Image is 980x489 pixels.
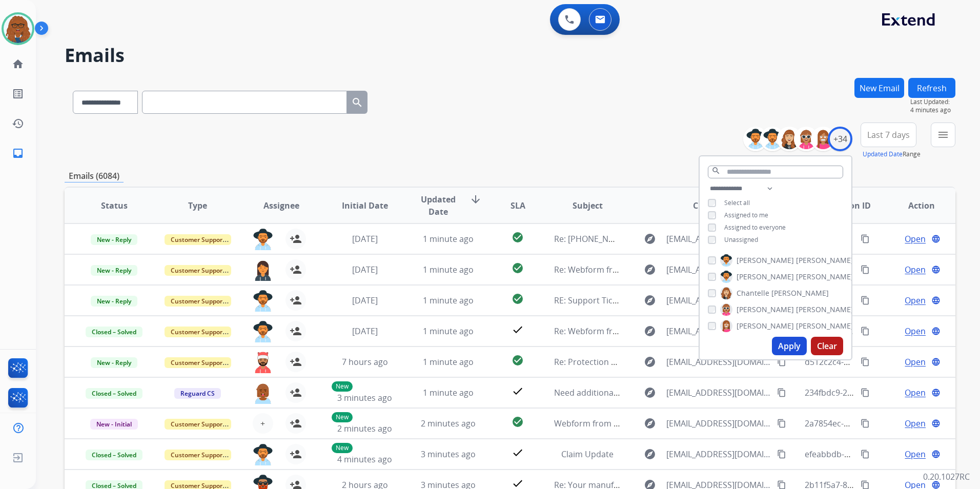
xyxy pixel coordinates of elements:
mat-icon: history [12,117,24,130]
span: 1 minute ago [423,264,474,275]
mat-icon: content_copy [861,296,870,305]
mat-icon: language [931,265,941,274]
button: New Email [854,78,904,98]
span: + [260,417,265,430]
span: Select all [724,198,750,207]
span: Webform from [EMAIL_ADDRESS][DOMAIN_NAME] on [DATE] [554,418,786,429]
mat-icon: person_add [290,233,302,245]
span: Customer Support [165,419,231,430]
img: agent-avatar [253,382,273,404]
span: [PERSON_NAME] [737,304,794,315]
mat-icon: explore [644,325,656,337]
mat-icon: check_circle [512,231,524,243]
span: Customer Support [165,234,231,245]
span: [EMAIL_ADDRESS][DOMAIN_NAME] [666,417,771,430]
button: Last 7 days [861,123,916,147]
span: Customer Support [165,450,231,460]
span: Closed – Solved [86,327,142,337]
p: 0.20.1027RC [923,471,970,483]
span: [EMAIL_ADDRESS][DOMAIN_NAME] [666,356,771,368]
mat-icon: content_copy [861,234,870,243]
span: Updated Date [415,193,461,218]
span: New - Reply [91,296,137,307]
span: [PERSON_NAME] [796,304,853,315]
span: [PERSON_NAME] [737,321,794,331]
span: 1 minute ago [423,233,474,244]
span: [PERSON_NAME] [796,272,853,282]
img: agent-avatar [253,321,273,342]
mat-icon: person_add [290,448,302,460]
mat-icon: arrow_downward [469,193,482,206]
span: [EMAIL_ADDRESS][DOMAIN_NAME] [666,448,771,460]
span: [EMAIL_ADDRESS][DOMAIN_NAME] [666,325,771,337]
span: [DATE] [352,233,378,244]
mat-icon: language [931,296,941,305]
span: [EMAIL_ADDRESS][DOMAIN_NAME] [666,386,771,399]
span: [PERSON_NAME] [737,255,794,266]
p: Emails (6084) [65,170,124,182]
span: Assignee [263,199,299,212]
span: Open [905,356,926,368]
span: [DATE] [352,264,378,275]
span: Type [188,199,207,212]
span: Last 7 days [867,133,910,137]
mat-icon: check_circle [512,293,524,305]
mat-icon: check [512,323,524,336]
button: Clear [811,337,843,355]
span: Assigned to everyone [724,223,786,232]
span: 7 hours ago [342,356,388,368]
mat-icon: person_add [290,356,302,368]
span: Open [905,417,926,430]
mat-icon: content_copy [861,265,870,274]
mat-icon: content_copy [777,450,786,459]
span: Closed – Solved [86,450,142,460]
span: 3 minutes ago [337,392,392,403]
span: 1 minute ago [423,387,474,398]
mat-icon: check [512,446,524,459]
span: Re: [PHONE_NUMBER] [554,233,639,244]
span: Chantelle [737,288,769,298]
span: Customer Support [165,296,231,307]
span: [PERSON_NAME] [796,321,853,331]
mat-icon: menu [937,129,949,141]
mat-icon: explore [644,386,656,399]
span: Need additional information [554,387,664,398]
span: 1 minute ago [423,325,474,337]
mat-icon: inbox [12,147,24,159]
span: Open [905,294,926,307]
span: 2a7854ec-d309-42c3-8be1-b117352a013d [805,418,964,429]
p: New [332,443,353,453]
span: Customer Support [165,265,231,276]
img: agent-avatar [253,290,273,312]
span: Re: Protection plan [554,356,628,368]
span: Unassigned [724,235,758,244]
mat-icon: person_add [290,263,302,276]
span: 2 minutes ago [421,418,476,429]
mat-icon: home [12,58,24,70]
mat-icon: person_add [290,294,302,307]
mat-icon: check_circle [512,354,524,366]
span: Open [905,386,926,399]
span: New - Reply [91,357,137,368]
mat-icon: language [931,234,941,243]
span: 4 minutes ago [910,106,955,114]
th: Action [872,188,955,223]
span: New - Initial [90,419,138,430]
span: Last Updated: [910,98,955,106]
span: Initial Date [342,199,388,212]
img: agent-avatar [253,259,273,281]
mat-icon: content_copy [861,450,870,459]
div: +34 [828,127,852,151]
span: Range [863,150,921,158]
mat-icon: content_copy [861,327,870,336]
mat-icon: language [931,357,941,366]
button: Apply [772,337,807,355]
span: Customer [693,199,733,212]
span: [DATE] [352,295,378,306]
span: [PERSON_NAME] [771,288,829,298]
mat-icon: list_alt [12,88,24,100]
span: Open [905,233,926,245]
span: Re: Webform from [EMAIL_ADDRESS][DOMAIN_NAME] on [DATE] [554,264,800,275]
h2: Emails [65,45,955,66]
span: [DATE] [352,325,378,337]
